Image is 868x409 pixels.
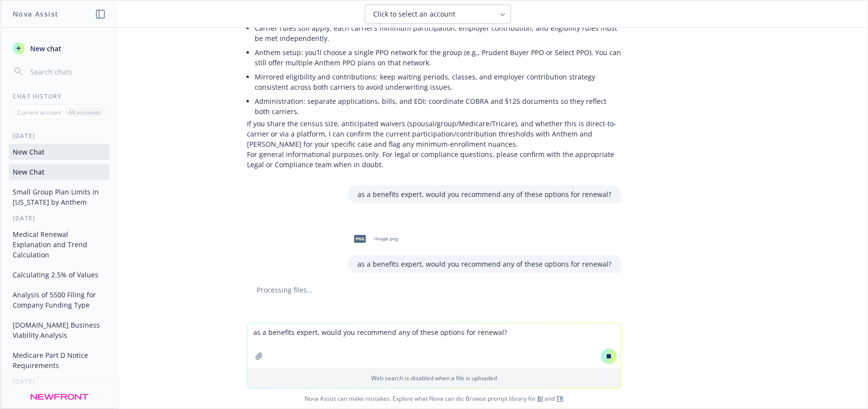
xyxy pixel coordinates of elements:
span: png [354,235,366,242]
div: Chat History [1,92,117,100]
button: New chat [9,39,110,57]
a: TR [556,394,564,403]
div: [DATE] [1,214,117,222]
p: For general informational purposes only. For legal or compliance questions, please confirm with t... [247,149,621,170]
span: image.png [374,235,398,242]
button: Calculating 2.5% of Values [9,267,110,283]
input: Search chats [28,65,106,78]
h1: Nova Assist [13,9,58,19]
button: Analysis of 5500 Filing for Company Funding Type [9,287,110,313]
span: Click to select an account [373,9,455,19]
div: pngimage.png [348,227,400,251]
p: If you share the census size, anticipated waivers (spousal/group/Medicare/Tricare), and whether t... [247,118,621,149]
button: Small Group Plan Limits in [US_STATE] by Anthem [9,184,110,210]
button: New Chat [9,144,110,160]
p: as a benefits expert, would you recommend any of these options for renewal? [358,189,611,199]
div: [DATE] [1,377,117,386]
a: BI [537,394,543,403]
li: Mirrored eligibility and contributions: keep waiting periods, classes, and employer contribution ... [255,70,621,94]
li: Administration: separate applications, bills, and EDI; coordinate COBRA and §125 documents so the... [255,94,621,118]
p: All accounts [68,108,101,117]
button: Click to select an account [365,4,511,24]
p: as a benefits expert, would you recommend any of these options for renewal? [358,259,611,269]
span: Nova Assist can make mistakes. Explore what Nova can do: Browse prompt library for and [4,389,864,409]
div: Processing files... [247,285,621,295]
div: [DATE] [1,132,117,140]
button: Medical Renewal Explanation and Trend Calculation [9,226,110,263]
button: [DOMAIN_NAME] Business Viability Analysis [9,317,110,343]
button: Medicare Part D Notice Requirements [9,347,110,373]
li: Anthem setup: you’ll choose a single PPO network for the group (e.g., Prudent Buyer PPO or Select... [255,45,621,70]
span: New chat [28,43,61,54]
button: New Chat [9,164,110,180]
li: Carrier rules still apply: each carrier’s minimum participation, employer contribution, and eligi... [255,21,621,45]
p: Web search is disabled when a file is uploaded [253,374,615,382]
p: Current account [18,108,61,117]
